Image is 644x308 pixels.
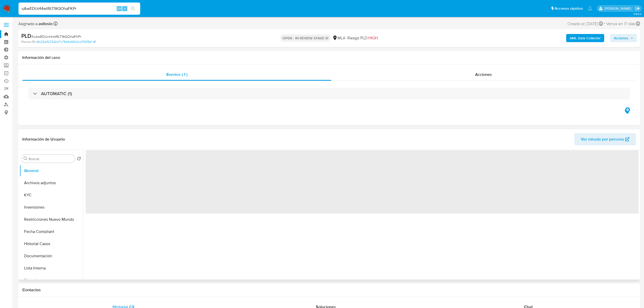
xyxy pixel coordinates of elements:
p: andres.vilosio@mercadolibre.com [604,6,633,11]
input: Buscar usuario o caso... [19,5,140,12]
h1: Información de Usuario [22,137,65,142]
button: Volver al orden por defecto [77,157,81,162]
div: AUTOMATIC (1) [28,88,630,99]
span: Accesos rápidos [554,6,583,11]
span: - [604,20,605,27]
span: # uAwEDUr44wtRLT9tQOhaFKPr [31,34,81,39]
h1: Contactos [22,287,636,293]
button: Lista Interna [20,262,83,274]
button: Historial Casos [20,238,83,250]
span: s [124,6,126,11]
button: Direcciones [20,274,83,286]
div: MLA [332,35,345,41]
button: Archivos adjuntos [20,177,83,189]
span: ‌ [86,150,639,214]
input: Buscar [29,157,73,161]
a: Salir [635,6,640,11]
h1: Información del caso [22,55,636,60]
span: Acciones [614,34,628,42]
button: Acciones [610,34,637,42]
a: Notificaciones [588,6,592,11]
button: Buscar [24,157,28,161]
div: Creado el: [DATE] [567,20,603,27]
b: AML Data Collector [570,34,601,42]
b: PLD [21,32,31,40]
button: AML Data Collector [566,34,604,42]
b: Person ID [21,40,35,44]
button: Documentación [20,250,83,262]
span: Alt [117,6,121,11]
button: Ver mirada por persona [574,133,636,145]
button: Fecha Compliant [20,226,83,238]
button: KYC [20,189,83,201]
button: General [20,165,83,177]
span: Ver mirada por persona [581,133,624,145]
span: HIGH [368,35,378,41]
span: Vence en 17 días [606,21,635,27]
b: avilosio [38,21,52,27]
button: Restricciones Nuevo Mundo [20,213,83,226]
a: dfc26e1623d2e7c79e6e66b2c01939e1 [36,40,96,44]
h3: AUTOMATIC (1) [41,91,72,96]
span: Eventos ( 1 ) [166,72,187,77]
button: search-icon [128,5,138,12]
span: Asignado a [18,21,52,27]
span: Riesgo PLD: [347,35,378,41]
button: Inversiones [20,201,83,213]
p: OPEN - IN REVIEW STAGE III [280,35,330,42]
span: Acciones [475,72,492,77]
